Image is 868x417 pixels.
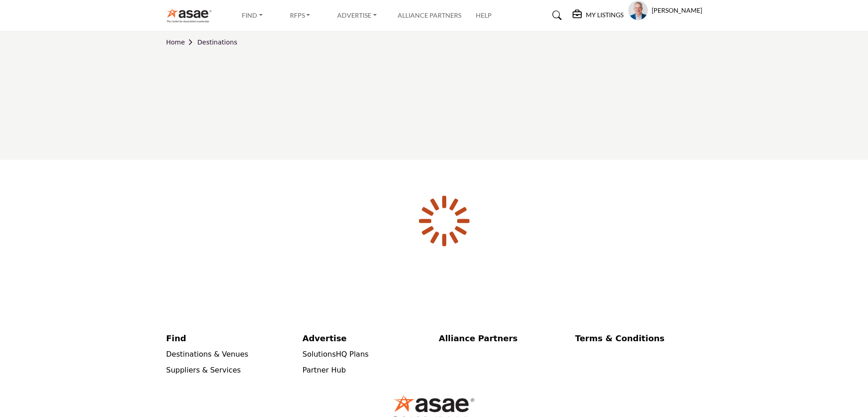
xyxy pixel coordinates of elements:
img: Site Logo [166,8,217,23]
a: Search [544,8,568,23]
a: Help [476,11,492,19]
h5: [PERSON_NAME] [652,6,702,15]
a: Destinations [197,39,237,46]
a: Advertise [331,9,383,22]
a: Destinations & Venues [166,350,249,358]
a: Partner Hub [303,366,346,374]
a: Find [166,332,293,344]
a: Home [166,39,198,46]
a: Find [235,9,269,22]
a: Terms & Conditions [575,332,702,344]
h5: My Listings [586,11,624,19]
a: Alliance Partners [439,332,566,344]
a: SolutionsHQ Plans [303,350,369,358]
button: Show hide supplier dropdown [628,0,648,20]
div: My Listings [573,10,624,21]
a: Suppliers & Services [166,366,241,374]
a: Advertise [303,332,429,344]
a: Alliance Partners [398,11,461,19]
a: RFPs [284,9,317,22]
